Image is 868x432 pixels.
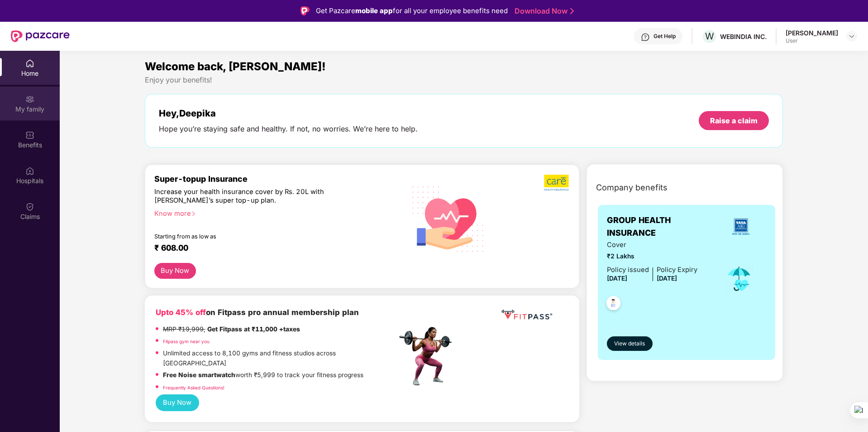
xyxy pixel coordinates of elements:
span: View details [614,340,645,348]
img: New Pazcare Logo [11,30,70,42]
img: fpp.png [396,325,460,388]
img: svg+xml;base64,PHN2ZyB3aWR0aD0iMjAiIGhlaWdodD0iMjAiIHZpZXdCb3g9IjAgMCAyMCAyMCIgZmlsbD0ibm9uZSIgeG... [25,95,34,104]
img: Logo [300,6,310,15]
img: insurerLogo [729,214,753,239]
img: svg+xml;base64,PHN2ZyBpZD0iQmVuZWZpdHMiIHhtbG5zPSJodHRwOi8vd3d3LnczLm9yZy8yMDAwL3N2ZyIgd2lkdGg9Ij... [25,131,34,140]
div: [PERSON_NAME] [786,29,838,37]
strong: mobile app [355,6,393,15]
img: svg+xml;base64,PHN2ZyBpZD0iSG9tZSIgeG1sbnM9Imh0dHA6Ly93d3cudzMub3JnLzIwMDAvc3ZnIiB3aWR0aD0iMjAiIG... [25,59,34,68]
span: Cover [607,240,697,250]
div: Get Pazcare for all your employee benefits need [316,5,508,16]
img: svg+xml;base64,PHN2ZyBpZD0iSGVscC0zMngzMiIgeG1sbnM9Imh0dHA6Ly93d3cudzMub3JnLzIwMDAvc3ZnIiB3aWR0aD... [641,33,650,42]
span: Welcome back, [PERSON_NAME]! [145,60,326,73]
span: W [705,31,714,42]
a: Fitpass gym near you [163,339,210,344]
span: [DATE] [607,275,627,282]
strong: Free Noise smartwatch [163,371,235,379]
div: ₹ 608.00 [154,243,388,254]
span: right [191,211,196,216]
p: worth ₹5,999 to track your fitness progress [163,370,363,380]
del: MRP ₹19,999, [163,325,205,333]
div: Raise a claim [710,116,758,126]
span: ₹2 Lakhs [607,252,697,262]
img: b5dec4f62d2307b9de63beb79f102df3.png [544,174,570,191]
img: svg+xml;base64,PHN2ZyB4bWxucz0iaHR0cDovL3d3dy53My5vcmcvMjAwMC9zdmciIHhtbG5zOnhsaW5rPSJodHRwOi8vd3... [405,175,491,262]
div: Know more [154,209,391,216]
button: Buy Now [154,263,196,279]
b: Upto 45% off [156,308,206,317]
strong: Get Fitpass at ₹11,000 +taxes [207,325,300,333]
img: svg+xml;base64,PHN2ZyBpZD0iRHJvcGRvd24tMzJ4MzIiIHhtbG5zPSJodHRwOi8vd3d3LnczLm9yZy8yMDAwL3N2ZyIgd2... [848,33,855,40]
b: on Fitpass pro annual membership plan [156,308,359,317]
img: svg+xml;base64,PHN2ZyBpZD0iSG9zcGl0YWxzIiB4bWxucz0iaHR0cDovL3d3dy53My5vcmcvMjAwMC9zdmciIHdpZHRoPS... [25,166,34,175]
button: View details [607,336,653,351]
div: Hope you’re staying safe and healthy. If not, no worries. We’re here to help. [159,124,418,134]
div: Policy issued [607,265,649,275]
img: icon [725,264,754,294]
img: fppp.png [500,306,554,323]
span: GROUP HEALTH INSURANCE [607,214,715,240]
div: Starting from as low as [154,233,358,239]
a: Frequently Asked Questions! [163,385,224,390]
div: WEBINDIA INC. [720,32,767,41]
div: Hey, Deepika [159,108,418,119]
img: svg+xml;base64,PHN2ZyB4bWxucz0iaHR0cDovL3d3dy53My5vcmcvMjAwMC9zdmciIHdpZHRoPSI0OC45NDMiIGhlaWdodD... [602,293,625,316]
button: Buy Now [156,394,199,411]
div: Increase your health insurance cover by Rs. 20L with [PERSON_NAME]’s super top-up plan. [154,188,358,205]
div: Enjoy your benefits! [145,75,783,85]
div: Get Help [653,33,676,40]
div: User [786,37,838,44]
p: Unlimited access to 8,100 gyms and fitness studios across [GEOGRAPHIC_DATA] [163,349,396,368]
div: Policy Expiry [657,265,697,275]
div: Super-topup Insurance [154,174,397,184]
span: [DATE] [657,275,677,282]
img: Stroke [570,6,574,16]
img: svg+xml;base64,PHN2ZyBpZD0iQ2xhaW0iIHhtbG5zPSJodHRwOi8vd3d3LnczLm9yZy8yMDAwL3N2ZyIgd2lkdGg9IjIwIi... [25,202,34,211]
a: Download Now [515,6,571,16]
span: Company benefits [596,181,668,194]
